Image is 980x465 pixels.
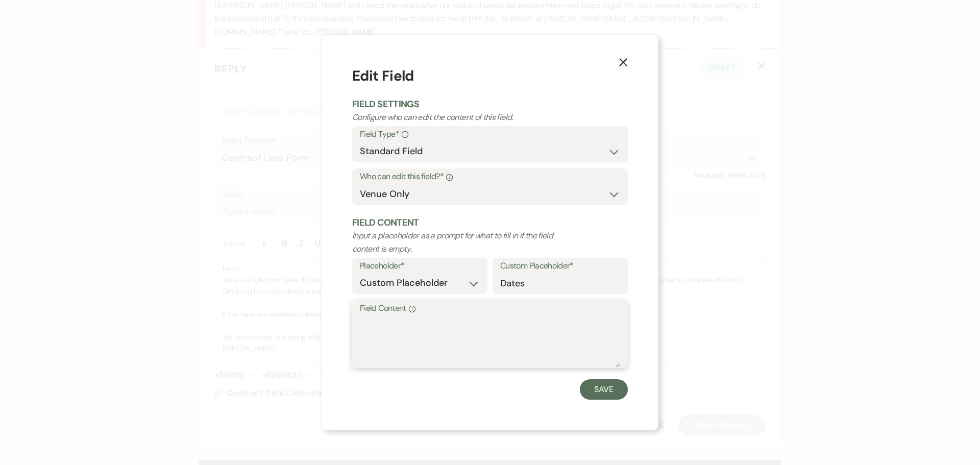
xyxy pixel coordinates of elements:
[352,216,628,229] h2: Field Content
[580,379,628,400] button: Save
[360,169,620,184] label: Who can edit this field?*
[360,301,620,316] label: Field Content
[360,259,480,274] label: Placeholder*
[360,127,620,142] label: Field Type*
[500,259,620,274] label: Custom Placeholder*
[352,229,573,255] p: Input a placeholder as a prompt for what to fill in if the field content is empty.
[352,65,628,87] h1: Edit Field
[352,98,628,111] h2: Field Settings
[352,111,573,124] p: Configure who can edit the content of this field.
